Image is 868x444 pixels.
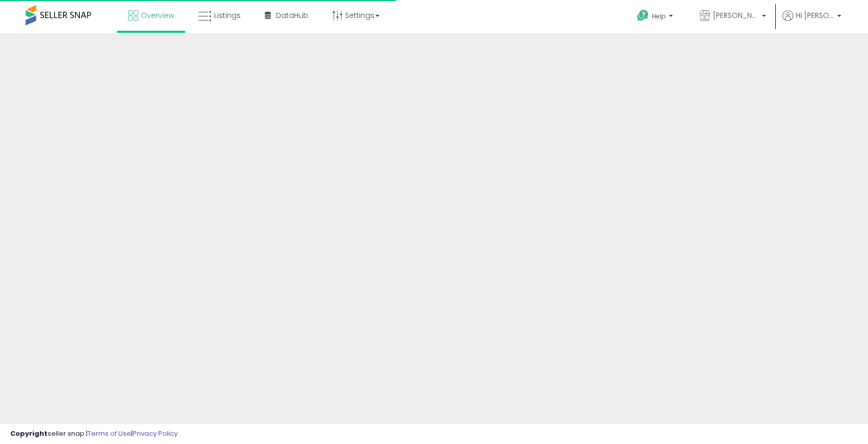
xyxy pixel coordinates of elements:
[133,429,178,438] a: Privacy Policy
[637,9,649,22] i: Get Help
[782,10,841,33] a: Hi [PERSON_NAME]
[713,10,759,21] span: [PERSON_NAME]
[629,2,683,33] a: Help
[276,10,308,21] span: DataHub
[652,12,666,21] span: Help
[214,10,241,21] span: Listings
[10,429,48,438] strong: Copyright
[88,429,131,438] a: Terms of Use
[796,10,834,21] span: Hi [PERSON_NAME]
[141,10,174,21] span: Overview
[10,429,178,439] div: seller snap | |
